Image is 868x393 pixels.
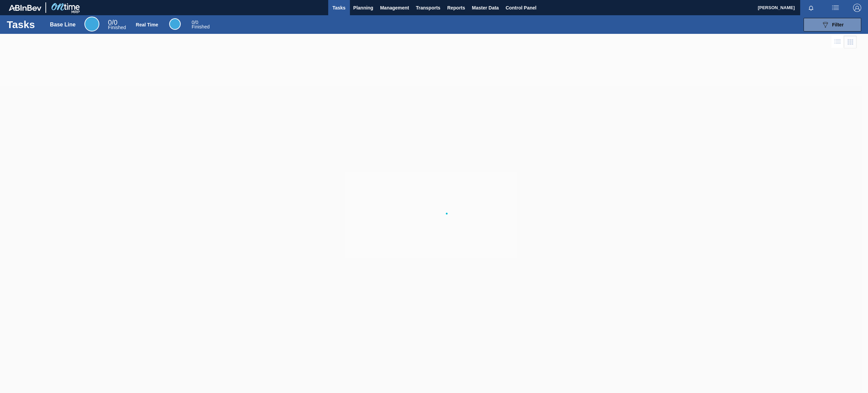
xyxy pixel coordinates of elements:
span: Management [380,4,409,12]
h1: Tasks [7,21,40,28]
span: 0 [192,20,194,25]
img: TNhmsLtSVTkK8tSr43FrP2fwEKptu5GPRR3wAAAABJRU5ErkJggg== [9,5,41,11]
div: Base Line [108,20,126,30]
span: Control Panel [506,4,536,12]
span: Finished [108,25,126,30]
button: Notifications [800,3,822,13]
div: Real Time [192,20,210,29]
div: Base Line [50,22,76,28]
span: Filter [832,22,844,27]
span: 0 [108,19,112,26]
span: Reports [447,4,465,12]
span: Finished [192,24,210,29]
span: / 0 [192,20,198,25]
div: Real Time [136,22,158,27]
button: Filter [804,18,861,31]
span: Tasks [332,4,347,12]
span: / 0 [108,19,118,26]
div: Real Time [169,18,181,30]
span: Transports [416,4,440,12]
img: Logout [853,4,861,12]
span: Planning [353,4,373,12]
div: Base Line [84,17,99,31]
span: Master Data [472,4,499,12]
img: userActions [831,4,840,12]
